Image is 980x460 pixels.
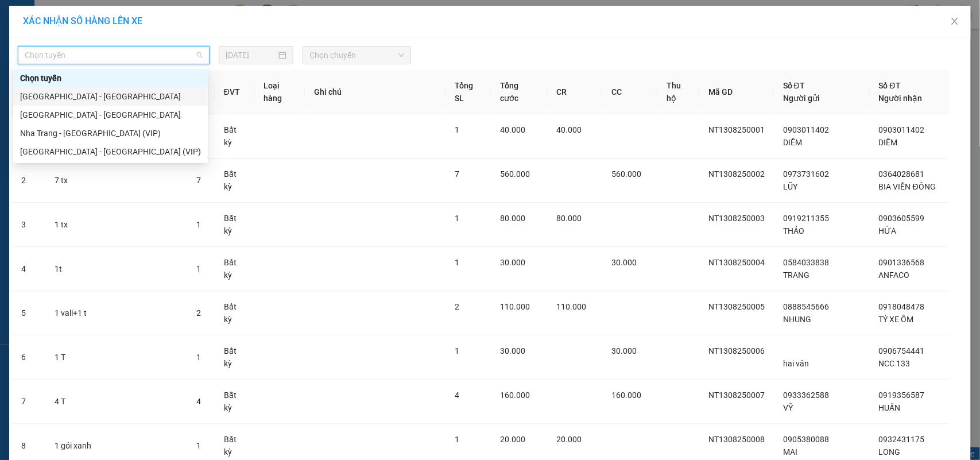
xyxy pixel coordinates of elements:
[12,335,45,380] td: 6
[783,315,811,324] span: NHUNG
[783,302,829,311] span: 0888545666
[708,258,765,267] span: NT1308250004
[879,138,898,147] span: DIỄM
[226,49,276,61] input: 13/08/2025
[446,70,491,114] th: Tổng SL
[708,302,765,311] span: NT1308250005
[556,435,582,444] span: 20.000
[699,70,774,114] th: Mã GD
[556,302,586,311] span: 110.000
[500,391,530,400] span: 160.000
[196,397,201,406] span: 4
[783,81,805,90] span: Số ĐT
[215,291,254,335] td: Bất kỳ
[939,6,971,38] button: Close
[657,70,699,114] th: Thu hộ
[783,182,797,191] span: LŨY
[879,359,911,368] span: NCC 133
[20,145,201,158] div: [GEOGRAPHIC_DATA] - [GEOGRAPHIC_DATA] (VIP)
[13,87,208,106] div: Nha Trang - Sài Gòn
[196,220,201,229] span: 1
[45,335,187,380] td: 1 T
[879,125,925,134] span: 0903011402
[455,169,459,179] span: 7
[12,247,45,291] td: 4
[611,258,637,267] span: 30.000
[783,435,829,444] span: 0905380088
[455,258,459,267] span: 1
[491,70,547,114] th: Tổng cước
[12,380,45,424] td: 7
[309,47,404,64] span: Chọn chuyến
[879,270,910,280] span: ANFACO
[45,203,187,247] td: 1 tx
[879,435,925,444] span: 0932431175
[25,47,203,64] span: Chọn tuyến
[12,70,45,114] th: STT
[611,346,637,355] span: 30.000
[23,16,142,26] span: XÁC NHẬN SỐ HÀNG LÊN XE
[20,127,201,140] div: Nha Trang - [GEOGRAPHIC_DATA] (VIP)
[13,69,208,87] div: Chọn tuyến
[455,435,459,444] span: 1
[13,142,208,161] div: Sài Gòn - Nha Trang (VIP)
[879,391,925,400] span: 0919356587
[500,169,530,179] span: 560.000
[879,346,925,355] span: 0906754441
[196,176,201,185] span: 7
[708,391,765,400] span: NT1308250007
[96,55,158,69] li: (c) 2017
[45,159,187,203] td: 7 tx
[500,302,530,311] span: 110.000
[20,109,201,121] div: [GEOGRAPHIC_DATA] - [GEOGRAPHIC_DATA]
[708,125,765,134] span: NT1308250001
[611,391,641,400] span: 160.000
[215,203,254,247] td: Bất kỳ
[500,258,525,267] span: 30.000
[879,302,925,311] span: 0918048478
[879,182,936,191] span: BIA VIỄN ĐÔNG
[12,159,45,203] td: 2
[783,447,797,457] span: MAI
[783,258,829,267] span: 0584033838
[14,14,72,72] img: logo.jpg
[455,125,459,134] span: 1
[455,391,459,400] span: 4
[20,72,201,84] div: Chọn tuyến
[708,214,765,223] span: NT1308250003
[215,380,254,424] td: Bất kỳ
[783,169,829,179] span: 0973731602
[12,291,45,335] td: 5
[783,270,809,280] span: TRANG
[783,391,829,400] span: 0933362588
[215,114,254,159] td: Bất kỳ
[879,258,925,267] span: 0901336568
[708,435,765,444] span: NT1308250008
[13,124,208,142] div: Nha Trang - Sài Gòn (VIP)
[500,214,525,223] span: 80.000
[12,114,45,159] td: 1
[12,203,45,247] td: 3
[547,70,602,114] th: CR
[215,247,254,291] td: Bất kỳ
[879,226,897,235] span: HỨA
[879,214,925,223] span: 0903605599
[45,291,187,335] td: 1 vali+1 t
[783,214,829,223] span: 0919211355
[708,169,765,179] span: NT1308250002
[500,125,525,134] span: 40.000
[602,70,657,114] th: CC
[196,353,201,362] span: 1
[196,264,201,273] span: 1
[556,125,582,134] span: 40.000
[215,70,254,114] th: ĐVT
[950,17,959,26] span: close
[879,403,901,412] span: HUẤN
[783,94,820,103] span: Người gửi
[879,81,901,90] span: Số ĐT
[45,380,187,424] td: 4 T
[215,159,254,203] td: Bất kỳ
[611,169,641,179] span: 560.000
[455,302,459,311] span: 2
[45,247,187,291] td: 1t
